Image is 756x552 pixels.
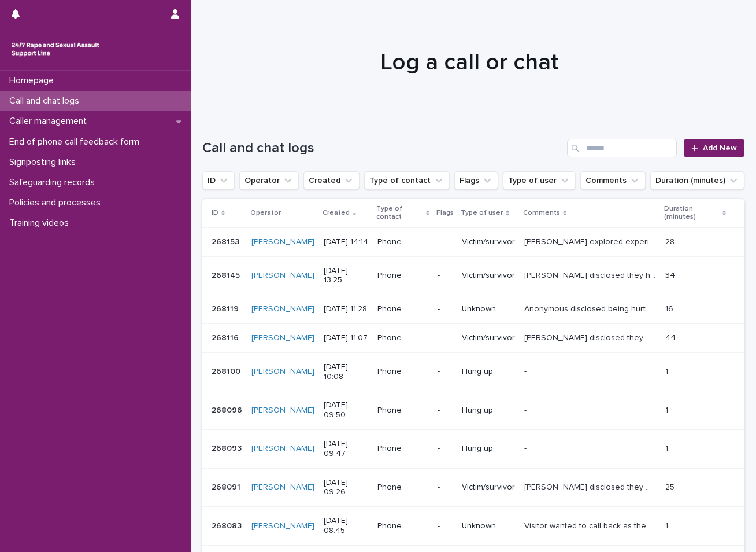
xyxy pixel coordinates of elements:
p: 44 [665,331,678,343]
button: Flags [454,171,498,190]
p: 34 [665,268,677,281]
p: - [438,483,453,492]
p: Unknown [462,304,515,314]
p: Visitor wanted to call back as the reception was bad. [524,519,658,531]
p: [DATE] 13:25 [324,266,368,286]
button: Type of contact [364,171,450,190]
p: Call and chat logs [5,95,88,106]
p: 1 [665,519,670,531]
p: Duration (minutes) [664,203,720,224]
p: Phone [377,271,428,281]
p: 1 [665,441,670,454]
p: [DATE] 11:07 [324,333,368,343]
p: Signposting links [5,157,85,168]
button: Operator [239,171,299,190]
p: Type of user [461,207,503,219]
p: - [438,333,453,343]
p: 268116 [212,331,241,343]
p: [DATE] 10:08 [324,362,368,382]
p: - [438,521,453,531]
tr: 268153268153 [PERSON_NAME] [DATE] 14:14Phone-Victim/survivor[PERSON_NAME] explored experience of ... [202,227,744,256]
p: 268145 [212,268,242,281]
p: Victim/survivor [462,271,515,281]
p: 268119 [212,302,241,314]
tr: 268100268100 [PERSON_NAME] [DATE] 10:08Phone-Hung up-- 11 [202,352,744,391]
p: Hung up [462,367,515,377]
a: [PERSON_NAME] [251,333,314,343]
p: Phone [377,237,428,247]
a: [PERSON_NAME] [251,444,314,454]
button: Created [303,171,360,190]
a: [PERSON_NAME] [251,483,314,492]
p: Homepage [5,75,63,86]
p: [DATE] 09:50 [324,400,368,420]
p: Unknown [462,521,515,531]
p: Phone [377,367,428,377]
a: [PERSON_NAME] [251,367,314,377]
button: Type of user [503,171,576,190]
tr: 268096268096 [PERSON_NAME] [DATE] 09:50Phone-Hung up-- 11 [202,391,744,430]
tr: 268116268116 [PERSON_NAME] [DATE] 11:07Phone-Victim/survivor[PERSON_NAME] disclosed they experien... [202,323,744,352]
button: Comments [580,171,646,190]
tr: 268119268119 [PERSON_NAME] [DATE] 11:28Phone-UnknownAnonymous disclosed being hurt by a man. they... [202,295,744,324]
p: Phone [377,483,428,492]
tr: 268145268145 [PERSON_NAME] [DATE] 13:25Phone-Victim/survivor[PERSON_NAME] disclosed they had lega... [202,256,744,295]
p: ID [212,207,218,219]
p: Georgie disclosed they had legal stuff going on at their former workplace around sexual harassmen... [524,268,658,281]
p: Policies and processes [5,197,110,208]
p: Training videos [5,218,78,229]
tr: 268091268091 [PERSON_NAME] [DATE] 09:26Phone-Victim/survivor[PERSON_NAME] disclosed they experien... [202,468,744,507]
p: - [438,367,453,377]
p: Jade explored experience of S.V by dad as a child, and other form of abuse in relationships in th... [524,235,658,247]
p: [DATE] 09:47 [324,439,368,459]
p: 268093 [212,441,244,454]
p: Created [323,207,350,219]
p: Operator [250,207,281,219]
p: - [524,403,529,415]
p: - [438,237,453,247]
a: [PERSON_NAME] [251,406,314,415]
input: Search [567,139,677,157]
tr: 268093268093 [PERSON_NAME] [DATE] 09:47Phone-Hung up-- 11 [202,429,744,468]
p: Phone [377,521,428,531]
p: End of phone call feedback form [5,137,149,148]
a: Add New [684,139,744,157]
a: [PERSON_NAME] [251,521,314,531]
p: Type of contact [376,203,423,224]
img: rhQMoQhaT3yELyF149Cw [9,38,102,61]
p: 1 [665,403,670,415]
p: - [438,304,453,314]
a: [PERSON_NAME] [251,237,314,247]
p: Phone [377,304,428,314]
p: Phone [377,444,428,454]
button: Duration (minutes) [650,171,744,190]
p: Victim/survivor [462,237,515,247]
p: 28 [665,235,677,247]
p: 268100 [212,365,243,377]
p: 16 [665,302,676,314]
a: [PERSON_NAME] [251,304,314,314]
p: Comments [523,207,560,219]
p: [DATE] 08:45 [324,516,368,536]
p: Flags [436,207,454,219]
p: Paula disclosed they experienced S.V by their therapist, they shared they've given evidence on Th... [524,480,658,492]
p: - [438,444,453,454]
p: Victim/survivor [462,483,515,492]
p: [DATE] 09:26 [324,478,368,498]
p: Hung up [462,444,515,454]
a: [PERSON_NAME] [251,271,314,281]
p: - [438,406,453,415]
p: Victim/survivor [462,333,515,343]
p: 268096 [212,403,244,415]
p: Hung up [462,406,515,415]
p: Anonymous disclosed being hurt by a man. they shared feelings on that but didn't explore. Visitor... [524,302,658,314]
p: - [438,271,453,281]
tr: 268083268083 [PERSON_NAME] [DATE] 08:45Phone-UnknownVisitor wanted to call back as the reception ... [202,507,744,546]
p: 268153 [212,235,242,247]
p: 268083 [212,519,244,531]
p: [DATE] 14:14 [324,237,368,247]
p: - [524,365,529,377]
p: Owen disclosed they experienced S.V by older men from the age of 11. Visitor explored other form ... [524,331,658,343]
p: Phone [377,406,428,415]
